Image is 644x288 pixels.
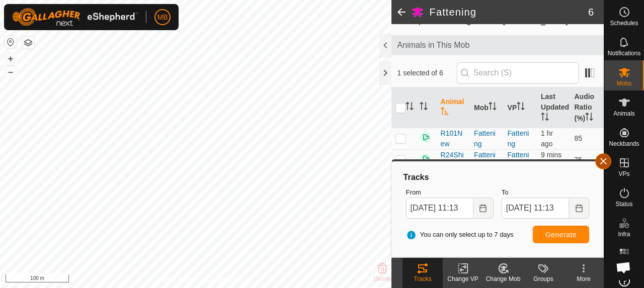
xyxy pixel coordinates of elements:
span: VPs [618,171,629,177]
span: Notifications [608,50,640,56]
span: Infra [618,231,630,237]
label: From [406,187,494,198]
div: More [563,274,604,283]
button: + [5,53,17,65]
span: Generate [545,231,577,239]
th: Last Updated [537,87,570,128]
a: Fattening [508,151,529,169]
a: Contact Us [205,275,235,284]
span: Schedules [610,20,638,26]
p-sorticon: Activate to sort [441,109,449,117]
p-sorticon: Activate to sort [517,104,525,112]
div: Tracks [402,171,593,183]
label: To [502,187,589,198]
input: Search (S) [457,62,579,83]
span: Heatmap [612,261,636,267]
button: Map Layers [22,37,34,49]
div: Fattening [474,128,499,149]
th: Animal [437,87,470,128]
button: Choose Date [569,198,589,219]
img: Gallagher Logo [12,8,138,26]
img: returning on [420,153,432,165]
button: Reset Map [5,36,17,48]
h2: Fattening [430,6,588,18]
span: MB [157,12,168,23]
div: Open chat [610,254,637,281]
span: Animals [613,111,635,117]
div: Fattening [474,150,499,171]
th: Mob [470,87,503,128]
button: Generate [533,226,589,243]
p-sorticon: Activate to sort [541,114,549,122]
span: Neckbands [609,141,639,147]
span: 1 selected of 6 [397,68,457,78]
p-sorticon: Activate to sort [585,114,593,122]
div: Tracks [403,274,443,283]
div: Groups [523,274,563,283]
div: Change VP [443,274,483,283]
a: Fattening [508,129,529,148]
span: 75 [574,156,582,164]
p-sorticon: Activate to sort [406,104,414,112]
span: You can only select up to 7 days [406,230,514,240]
span: Mobs [617,80,631,86]
span: R101New [441,128,466,149]
p-sorticon: Activate to sort [420,104,428,112]
span: 9 Oct 2025, 11:03 am [541,151,561,169]
button: Choose Date [473,198,494,219]
span: Status [615,201,632,207]
p-sorticon: Activate to sort [489,104,497,112]
a: Privacy Policy [156,275,194,284]
span: 85 [574,134,582,142]
div: Change Mob [483,274,523,283]
span: Animals in This Mob [397,39,598,51]
span: 6 [588,5,594,20]
button: – [5,66,17,78]
th: Audio Ratio (%) [570,87,604,128]
img: returning on [420,131,432,143]
span: R24Shirley [441,150,466,171]
th: VP [504,87,537,128]
span: 9 Oct 2025, 10:03 am [541,129,553,148]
